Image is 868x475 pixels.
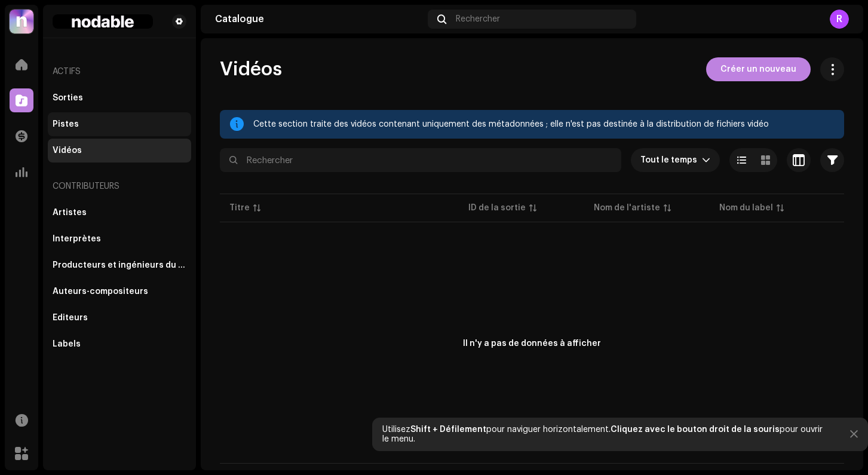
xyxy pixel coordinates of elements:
re-m-nav-item: Producteurs et ingénieurs du son [48,253,191,277]
img: 39a81664-4ced-4598-a294-0293f18f6a76 [10,10,33,33]
re-m-nav-item: Auteurs-compositeurs [48,280,191,304]
re-m-nav-item: Éditeurs [48,306,191,330]
span: Créer un nouveau [720,57,796,81]
img: fe1cef4e-07b0-41ac-a07a-531998eee426 [53,14,153,29]
span: Rechercher [456,14,500,24]
re-a-nav-header: Actifs [48,57,191,86]
div: Auteurs-compositeurs [53,287,148,296]
div: Artistes [53,208,87,217]
re-a-nav-header: Contributeurs [48,172,191,201]
button: Créer un nouveau [706,57,811,81]
div: Interprètes [53,234,101,244]
div: Producteurs et ingénieurs du son [53,261,186,270]
re-m-nav-item: Interprètes [48,227,191,251]
span: Tout le temps [640,148,702,172]
div: Il n'y a pas de données à afficher [463,338,601,350]
div: Utilisez pour naviguer horizontalement. pour ouvrir le menu. [382,425,832,444]
div: R [830,10,849,29]
div: Labels [53,339,81,349]
re-m-nav-item: Artistes [48,201,191,225]
div: Cette section traite des vidéos contenant uniquement des métadonnées ; elle n'est pas destinée à ... [253,117,835,131]
div: Pistes [53,119,79,129]
re-m-nav-item: Sorties [48,86,191,110]
strong: Cliquez avec le bouton droit de la souris [611,425,780,434]
div: Catalogue [215,14,423,24]
div: Éditeurs [53,313,88,323]
strong: Shift + Défilement [410,425,486,434]
span: Vidéos [220,57,282,81]
re-m-nav-item: Labels [48,332,191,356]
re-m-nav-item: Vidéos [48,139,191,163]
input: Rechercher [220,148,621,172]
div: Sorties [53,93,83,103]
re-m-nav-item: Pistes [48,112,191,136]
div: dropdown trigger [702,148,710,172]
div: Vidéos [53,146,82,155]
